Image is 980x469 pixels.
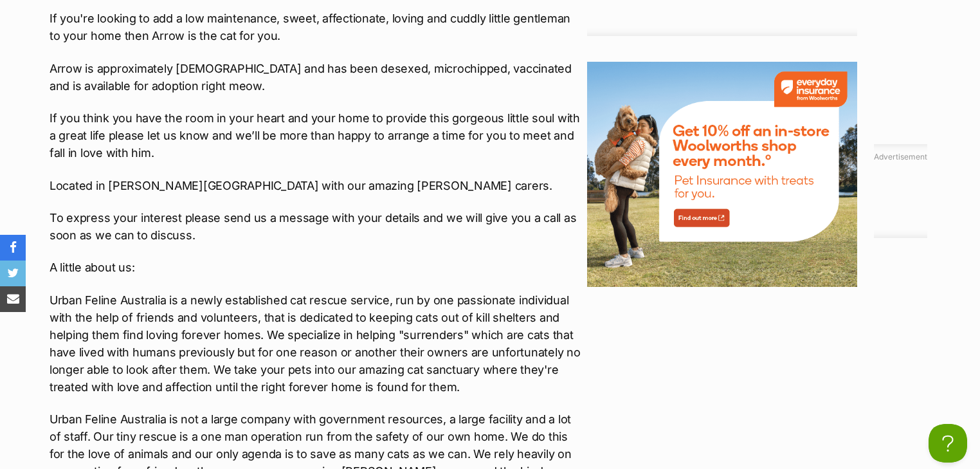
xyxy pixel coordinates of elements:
[50,259,581,276] p: A little about us:
[50,10,581,44] p: If you're looking to add a low maintenance, sweet, affectionate, loving and cuddly little gentlem...
[587,62,857,287] img: Everyday Insurance by Woolworths promotional banner
[874,144,927,238] div: Advertisement
[50,109,581,161] p: If you think you have the room in your heart and your home to provide this gorgeous little soul w...
[50,209,581,244] p: To express your interest please send us a message with your details and we will give you a call a...
[50,177,581,194] p: Located in [PERSON_NAME][GEOGRAPHIC_DATA] with our amazing [PERSON_NAME] carers.
[50,291,581,396] p: Urban Feline Australia is a newly established cat rescue service, run by one passionate individua...
[929,424,967,463] iframe: Help Scout Beacon - Open
[50,60,581,95] p: Arrow is approximately [DEMOGRAPHIC_DATA] and has been desexed, microchipped, vaccinated and is a...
